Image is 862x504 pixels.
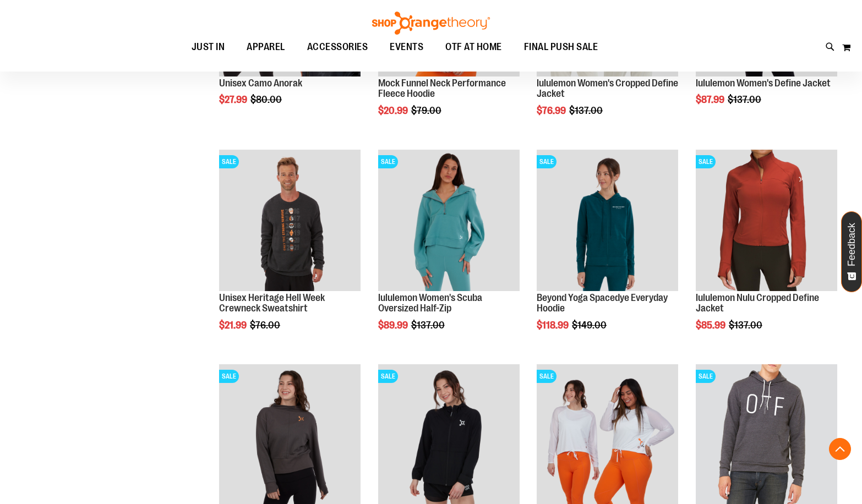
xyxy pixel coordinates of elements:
a: Unisex Camo Anorak [219,78,302,89]
span: SALE [696,155,716,168]
div: product [690,144,843,359]
span: FINAL PUSH SALE [524,35,598,59]
span: $137.00 [728,94,763,105]
a: Product image for Beyond Yoga Spacedye Everyday HoodieSALE [537,150,678,293]
span: $27.99 [219,94,249,105]
span: Feedback [847,223,857,266]
a: Mock Funnel Neck Performance Fleece Hoodie [378,78,506,100]
span: SALE [378,155,398,168]
a: lululemon Women's Cropped Define Jacket [537,78,678,100]
span: $137.00 [729,320,764,331]
a: JUST IN [181,35,236,60]
span: JUST IN [192,35,225,59]
span: SALE [219,155,239,168]
span: $79.00 [411,105,443,116]
img: Product image for lululemon Womens Scuba Oversized Half Zip [378,150,520,291]
span: $137.00 [411,320,446,331]
span: SALE [219,370,239,383]
span: SALE [696,370,716,383]
a: ACCESSORIES [296,35,379,60]
a: APPAREL [236,35,296,59]
a: Beyond Yoga Spacedye Everyday Hoodie [537,292,668,314]
div: product [531,144,684,359]
span: $85.99 [696,320,727,331]
span: $118.99 [537,320,570,331]
a: Product image for lululemon Nulu Cropped Define JacketSALE [696,150,837,293]
span: $149.00 [572,320,608,331]
div: product [373,144,525,359]
a: Product image for lululemon Womens Scuba Oversized Half ZipSALE [378,150,520,293]
a: OTF AT HOME [434,35,513,60]
span: $137.00 [569,105,604,116]
span: $76.00 [250,320,282,331]
span: $80.00 [250,94,283,105]
span: SALE [537,155,557,168]
img: Shop Orangetheory [370,12,492,35]
button: Back To Top [829,438,851,460]
img: Product image for Unisex Heritage Hell Week Crewneck Sweatshirt [219,150,361,291]
span: EVENTS [390,35,423,59]
span: $89.99 [378,320,410,331]
img: Product image for Beyond Yoga Spacedye Everyday Hoodie [537,150,678,291]
a: lululemon Women's Define Jacket [696,78,831,89]
a: lululemon Women's Scuba Oversized Half-Zip [378,292,482,314]
span: OTF AT HOME [445,35,502,59]
span: APPAREL [247,35,285,59]
a: lululemon Nulu Cropped Define Jacket [696,292,819,314]
button: Feedback - Show survey [841,211,862,292]
span: SALE [537,370,557,383]
span: ACCESSORIES [307,35,368,59]
span: $76.99 [537,105,568,116]
a: FINAL PUSH SALE [513,35,609,60]
a: Product image for Unisex Heritage Hell Week Crewneck SweatshirtSALE [219,150,361,293]
a: Unisex Heritage Hell Week Crewneck Sweatshirt [219,292,325,314]
span: $21.99 [219,320,248,331]
span: $20.99 [378,105,410,116]
span: $87.99 [696,94,726,105]
img: Product image for lululemon Nulu Cropped Define Jacket [696,150,837,291]
a: EVENTS [379,35,434,60]
span: SALE [378,370,398,383]
div: product [214,144,366,359]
